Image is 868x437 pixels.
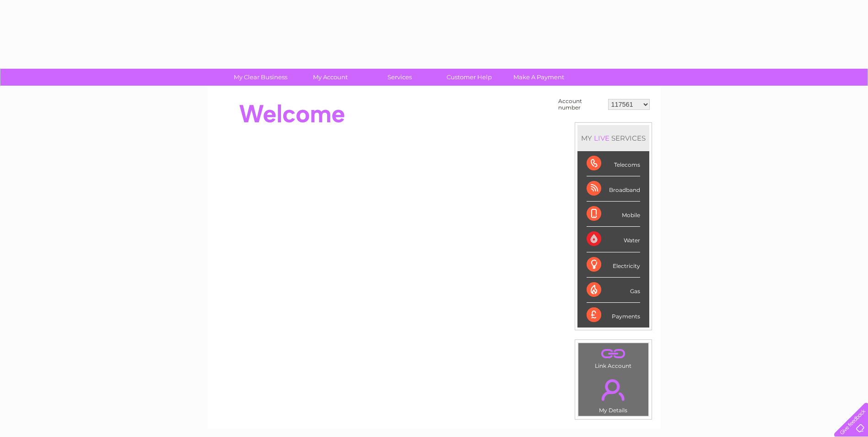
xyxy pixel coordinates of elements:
div: Payments [587,303,640,328]
a: My Clear Business [223,69,298,86]
a: Services [362,69,437,86]
div: Broadband [587,176,640,202]
td: Account number [556,96,606,113]
div: Mobile [587,202,640,227]
td: My Details [578,371,649,416]
a: Customer Help [431,69,507,86]
a: My Account [292,69,368,86]
a: . [581,374,646,406]
a: . [581,345,646,361]
td: Link Account [578,343,649,371]
div: MY SERVICES [577,125,649,151]
div: LIVE [592,134,611,142]
div: Water [587,227,640,252]
div: Telecoms [587,151,640,176]
div: Electricity [587,252,640,278]
div: Gas [587,278,640,303]
a: Make A Payment [501,69,577,86]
